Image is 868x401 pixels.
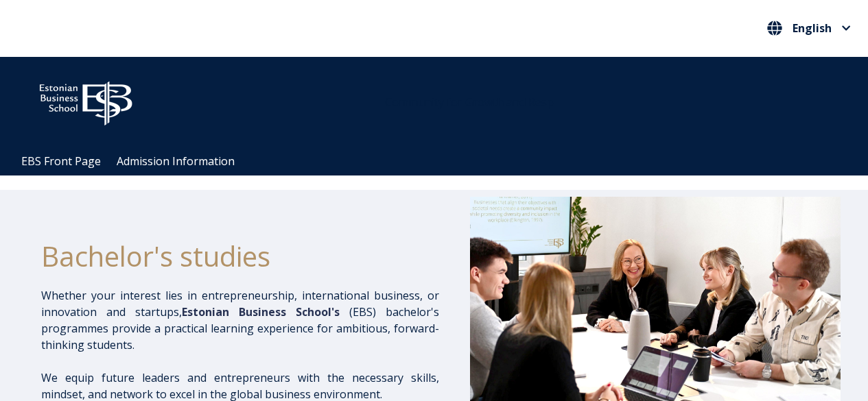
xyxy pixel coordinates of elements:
[182,304,340,319] span: Estonian Business School's
[385,95,554,110] span: Community for Growth and Resp
[793,23,832,34] span: English
[764,17,854,40] nav: Select your language
[21,154,101,169] a: EBS Front Page
[27,71,144,130] img: ebs_logo2016_white
[764,17,854,39] button: English
[41,287,439,353] p: Whether your interest lies in entrepreneurship, international business, or innovation and startup...
[14,147,868,175] div: Navigation Menu
[41,239,439,274] h1: Bachelor's studies
[117,154,235,169] a: Admission Information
